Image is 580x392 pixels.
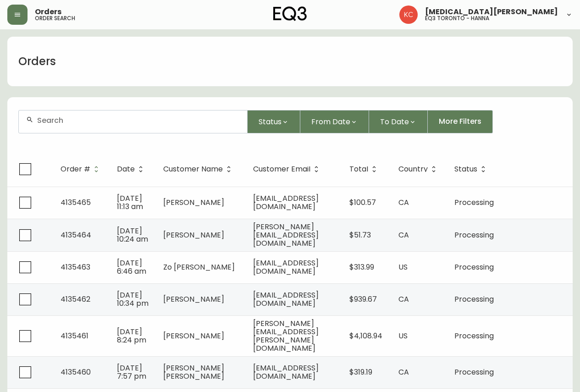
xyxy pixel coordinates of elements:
span: Processing [454,262,494,272]
span: [PERSON_NAME][EMAIL_ADDRESS][PERSON_NAME][DOMAIN_NAME] [253,318,319,353]
span: Order # [61,166,90,172]
span: [PERSON_NAME][EMAIL_ADDRESS][DOMAIN_NAME] [253,221,319,248]
span: CA [398,367,409,377]
span: $313.99 [349,262,374,272]
span: Customer Name [163,165,235,173]
span: [EMAIL_ADDRESS][DOMAIN_NAME] [253,290,319,309]
span: US [398,262,408,272]
img: logo [273,6,307,21]
span: Customer Name [163,166,223,172]
button: From Date [300,110,369,133]
span: [EMAIL_ADDRESS][DOMAIN_NAME] [253,258,319,276]
span: [DATE] 6:46 am [117,258,146,276]
span: $4,108.94 [349,331,382,341]
button: Status [248,110,300,133]
button: More Filters [428,110,493,133]
span: [PERSON_NAME] [163,331,224,341]
span: Status [454,165,489,173]
span: [DATE] 8:24 pm [117,326,146,345]
span: Processing [454,331,494,341]
h1: Orders [18,54,56,69]
span: [PERSON_NAME] [PERSON_NAME] [163,363,224,381]
span: To Date [380,116,409,127]
span: [EMAIL_ADDRESS][DOMAIN_NAME] [253,193,319,212]
span: Processing [454,294,494,304]
span: [EMAIL_ADDRESS][DOMAIN_NAME] [253,363,319,381]
span: Total [349,165,380,173]
span: CA [398,294,409,304]
span: 4135463 [61,262,90,272]
span: [DATE] 7:57 pm [117,363,146,381]
span: [DATE] 10:24 am [117,226,148,244]
span: Zo [PERSON_NAME] [163,262,235,272]
span: 4135460 [61,367,91,377]
span: [MEDICAL_DATA][PERSON_NAME] [425,8,558,16]
button: To Date [369,110,428,133]
span: US [398,331,408,341]
span: $319.19 [349,367,372,377]
span: Date [117,166,135,172]
span: Processing [454,367,494,377]
span: 4135461 [61,331,88,341]
span: 4135464 [61,230,91,240]
span: Status [259,116,282,127]
span: [DATE] 11:13 am [117,193,143,212]
span: [PERSON_NAME] [163,294,224,304]
span: Country [398,166,428,172]
span: Orders [35,8,61,16]
span: Date [117,165,147,173]
span: 4135462 [61,294,90,304]
span: Processing [454,230,494,240]
span: From Date [311,116,350,127]
span: $51.73 [349,230,371,240]
img: 6487344ffbf0e7f3b216948508909409 [399,6,418,24]
span: Country [398,165,440,173]
span: Customer Email [253,166,310,172]
input: Search [37,116,240,125]
span: [PERSON_NAME] [163,230,224,240]
span: Status [454,166,477,172]
span: CA [398,230,409,240]
span: More Filters [439,116,481,127]
h5: eq3 toronto - hanna [425,16,489,21]
span: 4135465 [61,197,91,208]
span: [PERSON_NAME] [163,197,224,208]
span: CA [398,197,409,208]
span: $100.57 [349,197,376,208]
span: [DATE] 10:34 pm [117,290,149,309]
span: Order # [61,165,102,173]
span: Processing [454,197,494,208]
span: Total [349,166,368,172]
span: $939.67 [349,294,377,304]
span: Customer Email [253,165,322,173]
h5: order search [35,16,75,21]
